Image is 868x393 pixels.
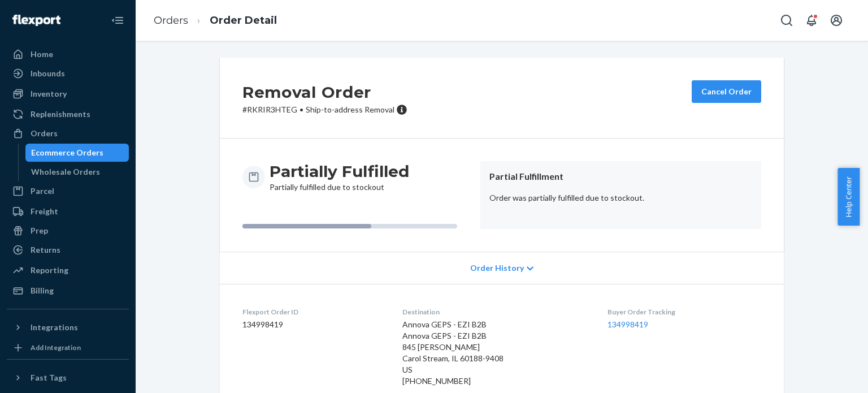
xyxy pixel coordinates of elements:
[837,168,860,226] button: Help Center
[7,222,129,240] a: Prep
[489,192,752,204] p: Order was partially fulfilled due to stockout.
[402,307,589,317] dt: Destination
[31,109,90,120] div: Replenishments
[31,322,78,333] div: Integrations
[154,14,188,27] a: Orders
[31,244,60,256] div: Returns
[31,68,65,79] div: Inbounds
[31,128,58,139] div: Orders
[7,105,129,123] a: Replenishments
[402,319,504,374] span: Annova GEPS - EZI B2B Annova GEPS - EZI B2B 845 [PERSON_NAME] Carol Stream, IL 60188-9408 US
[31,225,48,236] div: Prep
[106,9,129,32] button: Close Navigation
[7,202,129,221] a: Freight
[607,307,761,317] dt: Buyer Order Tracking
[242,104,407,115] p: # RKRIR3HTEG
[25,144,129,162] a: Ecommerce Orders
[775,9,798,32] button: Open Search Box
[31,185,54,197] div: Parcel
[31,285,54,296] div: Billing
[7,341,129,355] a: Add Integration
[242,80,407,104] h2: Removal Order
[7,241,129,259] a: Returns
[31,372,67,383] div: Fast Tags
[270,161,409,182] h3: Partially Fulfilled
[692,80,761,103] button: Cancel Order
[825,9,848,32] button: Open account menu
[300,105,303,114] span: •
[607,319,648,329] a: 134998419
[31,49,53,60] div: Home
[12,15,60,26] img: Flexport logo
[7,369,129,387] button: Fast Tags
[145,4,286,37] ol: breadcrumbs
[7,45,129,63] a: Home
[7,64,129,83] a: Inbounds
[7,85,129,103] a: Inventory
[306,105,394,114] span: Ship-to-address Removal
[242,307,384,317] dt: Flexport Order ID
[7,318,129,336] button: Integrations
[7,182,129,200] a: Parcel
[7,282,129,300] a: Billing
[402,375,589,387] div: [PHONE_NUMBER]
[7,261,129,279] a: Reporting
[25,163,129,181] a: Wholesale Orders
[489,170,752,183] header: Partial Fulfillment
[31,206,58,217] div: Freight
[800,9,823,32] button: Open notifications
[7,124,129,142] a: Orders
[31,265,68,276] div: Reporting
[242,319,384,330] dd: 134998419
[31,343,81,352] div: Add Integration
[270,161,409,193] div: Partially fulfilled due to stockout
[470,262,524,274] span: Order History
[31,88,67,100] div: Inventory
[31,166,100,178] div: Wholesale Orders
[210,14,277,27] a: Order Detail
[31,147,103,158] div: Ecommerce Orders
